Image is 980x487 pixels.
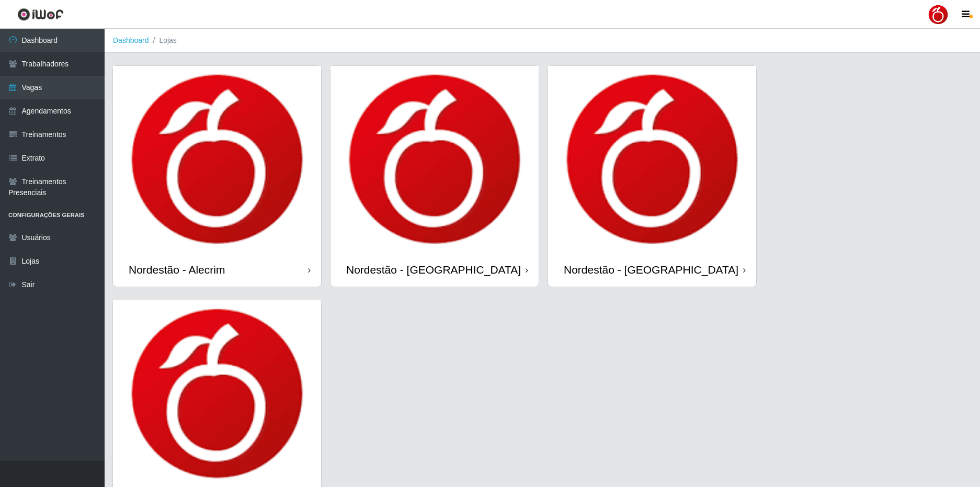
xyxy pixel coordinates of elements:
[113,36,149,44] a: Dashboard
[331,66,539,253] img: cardImg
[149,35,177,46] li: Lojas
[129,263,225,276] div: Nordestão - Alecrim
[548,66,756,287] a: Nordestão - [GEOGRAPHIC_DATA]
[346,263,521,276] div: Nordestão - [GEOGRAPHIC_DATA]
[548,66,756,253] img: cardImg
[17,8,64,21] img: CoreUI Logo
[113,66,321,253] img: cardImg
[105,29,980,53] nav: breadcrumb
[331,66,539,287] a: Nordestão - [GEOGRAPHIC_DATA]
[564,263,738,276] div: Nordestão - [GEOGRAPHIC_DATA]
[113,66,321,287] a: Nordestão - Alecrim
[113,300,321,487] img: cardImg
